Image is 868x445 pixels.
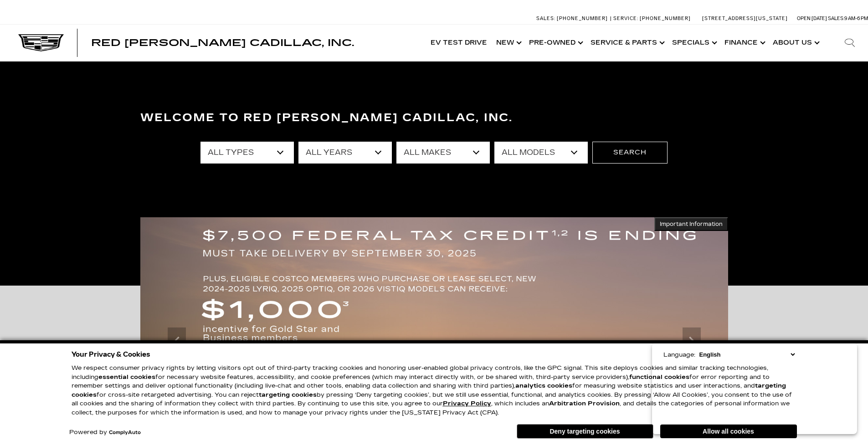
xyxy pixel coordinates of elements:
a: Pre-Owned [524,25,586,61]
strong: functional cookies [629,373,689,381]
a: Finance [720,25,768,61]
span: 9 AM-6 PM [844,15,868,21]
a: Service & Parts [586,25,668,61]
select: Filter by model [494,142,588,164]
span: Sales: [536,15,555,21]
select: Filter by type [200,142,294,164]
img: Cadillac Dark Logo with Cadillac White Text [18,34,64,51]
a: EV Test Drive [426,25,492,61]
button: Deny targeting cookies [517,424,653,439]
a: Privacy Policy [443,400,491,407]
button: Search [592,142,668,164]
a: Sales: [PHONE_NUMBER] [536,16,610,21]
span: Your Privacy & Cookies [72,348,150,361]
span: Red [PERSON_NAME] Cadillac, Inc. [91,37,354,48]
a: Service: [PHONE_NUMBER] [610,16,693,21]
span: [PHONE_NUMBER] [557,15,608,21]
strong: essential cookies [98,373,155,381]
strong: Arbitration Provision [549,400,620,407]
span: Sales: [828,15,844,21]
p: We respect consumer privacy rights by letting visitors opt out of third-party tracking cookies an... [72,364,797,417]
button: Important Information [654,217,728,231]
a: About Us [768,25,822,61]
strong: targeting cookies [72,382,786,399]
a: Red [PERSON_NAME] Cadillac, Inc. [91,38,354,47]
div: Next slide [683,327,701,355]
strong: analytics cookies [515,382,572,389]
span: [PHONE_NUMBER] [640,15,691,21]
select: Filter by year [298,142,392,164]
span: Important Information [660,220,723,228]
div: Previous slide [168,327,186,355]
strong: targeting cookies [259,391,317,399]
a: Specials [668,25,720,61]
a: ComplyAuto [109,430,141,435]
select: Filter by make [396,142,490,164]
span: Open [DATE] [797,15,827,21]
a: New [492,25,524,61]
a: [STREET_ADDRESS][US_STATE] [702,15,788,21]
h3: Welcome to Red [PERSON_NAME] Cadillac, Inc. [140,109,728,127]
div: Powered by [69,430,141,435]
span: Service: [613,15,638,21]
